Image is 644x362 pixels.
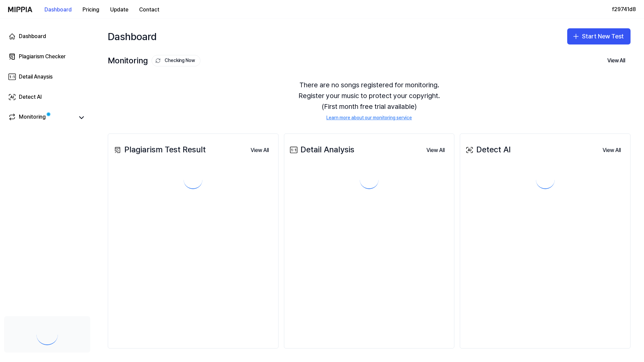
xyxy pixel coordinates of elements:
button: Checking Now [152,55,200,66]
div: Monitoring [108,54,200,67]
div: Monitoring [19,113,46,122]
div: Detail Anaysis [19,73,53,81]
button: View All [245,144,274,157]
div: Dashboard [19,32,46,40]
button: Update [105,3,134,17]
a: Detail Anaysis [4,69,90,85]
a: Monitoring [8,113,74,122]
div: Detect AI [464,143,511,156]
button: f29741d8 [612,5,636,13]
a: View All [421,143,450,157]
a: Detect AI [4,89,90,105]
div: Detect AI [19,93,42,101]
button: Pricing [77,3,105,17]
a: Dashboard [4,28,90,44]
a: View All [597,143,626,157]
div: There are no songs registered for monitoring. Register your music to protect your copyright. (Fir... [108,71,631,129]
a: Update [105,0,134,19]
button: Start New Test [567,28,631,44]
button: View All [597,144,626,157]
a: Learn more about our monitoring service [326,115,412,121]
div: Plagiarism Checker [19,53,66,61]
div: Plagiarism Test Result [112,143,206,156]
button: Dashboard [39,3,77,17]
a: Plagiarism Checker [4,49,90,65]
button: View All [421,144,450,157]
a: View All [245,143,274,157]
div: Detail Analysis [288,143,354,156]
div: Dashboard [108,26,157,47]
img: logo [8,7,32,12]
button: View All [602,54,631,67]
button: Contact [134,3,165,17]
